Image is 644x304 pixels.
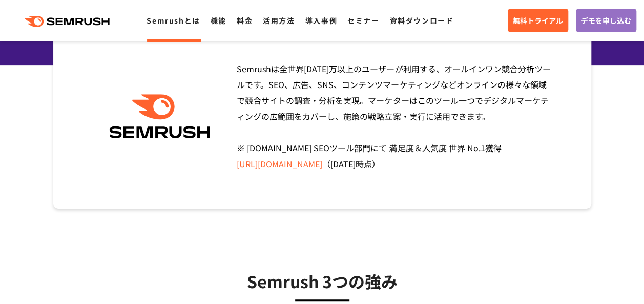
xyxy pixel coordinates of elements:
[147,15,200,26] a: Semrushとは
[508,9,568,32] a: 無料トライアル
[237,62,550,170] span: Semrushは全世界[DATE]万以上のユーザーが利用する、オールインワン競合分析ツールです。SEO、広告、SNS、コンテンツマーケティングなどオンラインの様々な領域で競合サイトの調査・分析を...
[104,94,215,139] img: Semrush
[389,15,453,26] a: 資料ダウンロード
[263,15,295,26] a: 活用方法
[237,15,253,26] a: 料金
[79,268,566,294] h3: Semrush 3つの強み
[581,15,631,26] span: デモを申し込む
[576,9,636,32] a: デモを申し込む
[305,15,337,26] a: 導入事例
[211,15,226,26] a: 機能
[513,15,563,26] span: 無料トライアル
[237,158,322,170] a: [URL][DOMAIN_NAME]
[347,15,379,26] a: セミナー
